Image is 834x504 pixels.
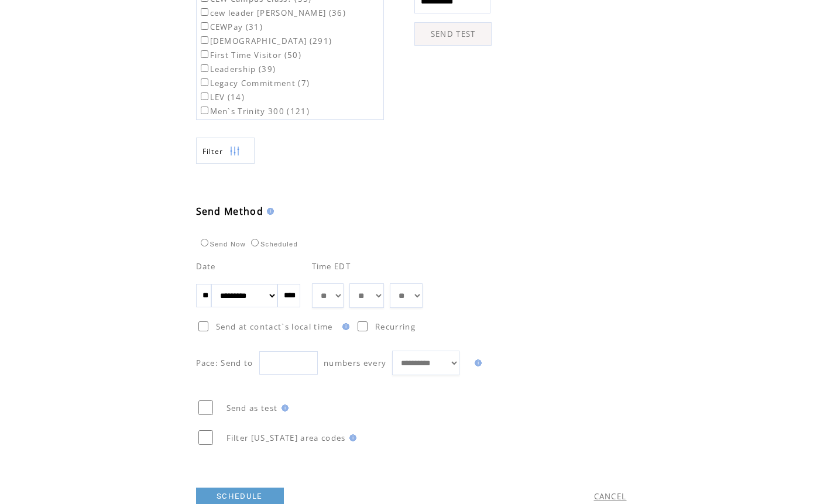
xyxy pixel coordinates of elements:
[375,321,416,332] span: Recurring
[471,359,482,366] img: help.gif
[594,491,627,502] a: CANCEL
[198,8,346,18] label: cew leader [PERSON_NAME] (36)
[201,22,208,30] input: CEWPay (31)
[201,36,208,44] input: [DEMOGRAPHIC_DATA] (291)
[196,358,253,368] span: Pace: Send to
[198,92,245,102] label: LEV (14)
[201,239,208,246] input: Send Now
[196,205,264,218] span: Send Method
[203,146,224,156] span: Show filters
[216,321,333,332] span: Send at contact`s local time
[201,64,208,72] input: Leadership (39)
[196,261,216,272] span: Date
[226,433,346,443] span: Filter [US_STATE] area codes
[201,78,208,86] input: Legacy Commitment (7)
[324,358,386,368] span: numbers every
[226,403,278,413] span: Send as test
[198,22,263,32] label: CEWPay (31)
[414,22,492,46] a: SEND TEST
[248,241,298,248] label: Scheduled
[312,261,351,272] span: Time EDT
[198,64,276,74] label: Leadership (39)
[251,239,259,246] input: Scheduled
[229,138,240,164] img: filters.png
[201,50,208,58] input: First Time Visitor (50)
[198,106,310,116] label: Men`s Trinity 300 (121)
[201,107,208,114] input: Men`s Trinity 300 (121)
[198,78,310,88] label: Legacy Commitment (7)
[263,208,274,215] img: help.gif
[278,404,289,412] img: help.gif
[346,434,356,441] img: help.gif
[196,138,255,164] a: Filter
[339,323,349,330] img: help.gif
[201,8,208,16] input: cew leader [PERSON_NAME] (36)
[201,92,208,100] input: LEV (14)
[198,36,332,46] label: [DEMOGRAPHIC_DATA] (291)
[198,50,302,60] label: First Time Visitor (50)
[198,241,246,248] label: Send Now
